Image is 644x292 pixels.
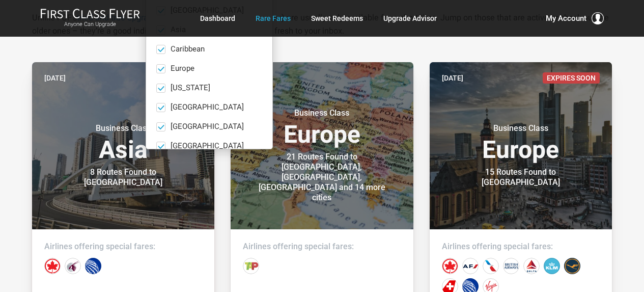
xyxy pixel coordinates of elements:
span: Europe [171,64,194,73]
div: Air Canada [44,258,61,274]
small: Business Class [60,123,187,134]
span: [GEOGRAPHIC_DATA] [171,122,244,131]
span: [GEOGRAPHIC_DATA] [171,142,244,151]
small: Anyone Can Upgrade [40,21,140,28]
small: Business Class [258,108,385,118]
a: Dashboard [200,9,235,28]
div: 21 Routes Found to [GEOGRAPHIC_DATA], [GEOGRAPHIC_DATA], [GEOGRAPHIC_DATA] and 14 more cities [258,152,385,203]
div: British Airways [503,258,519,274]
a: Rare Fares [256,9,291,28]
span: Caribbean [171,45,205,54]
span: [GEOGRAPHIC_DATA] [171,103,244,112]
div: American Airlines [483,258,499,274]
div: United [85,258,101,274]
time: [DATE] [44,72,66,84]
span: Expires Soon [543,72,600,84]
h4: Airlines offering special fares: [243,242,401,252]
h3: Asia [44,123,202,162]
a: Upgrade Advisor [383,9,437,28]
img: First Class Flyer [40,8,140,19]
span: [US_STATE] [171,84,210,93]
h3: Europe [243,108,401,147]
h3: Europe [442,123,600,162]
div: 8 Routes Found to [GEOGRAPHIC_DATA] [60,167,187,188]
time: [DATE] [442,72,463,84]
span: My Account [546,12,586,24]
div: 15 Routes Found to [GEOGRAPHIC_DATA] [457,167,584,188]
div: Air Canada [442,258,458,274]
a: Sweet Redeems [311,9,363,28]
button: My Account [546,12,604,24]
div: Lufthansa [564,258,580,274]
small: Business Class [457,123,584,134]
h4: Airlines offering special fares: [442,242,600,252]
div: TAP Portugal [243,258,259,274]
a: First Class FlyerAnyone Can Upgrade [40,8,140,29]
div: Delta Airlines [523,258,540,274]
div: KLM [544,258,560,274]
div: Air France [462,258,479,274]
h4: Airlines offering special fares: [44,242,202,252]
div: Qatar [65,258,81,274]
